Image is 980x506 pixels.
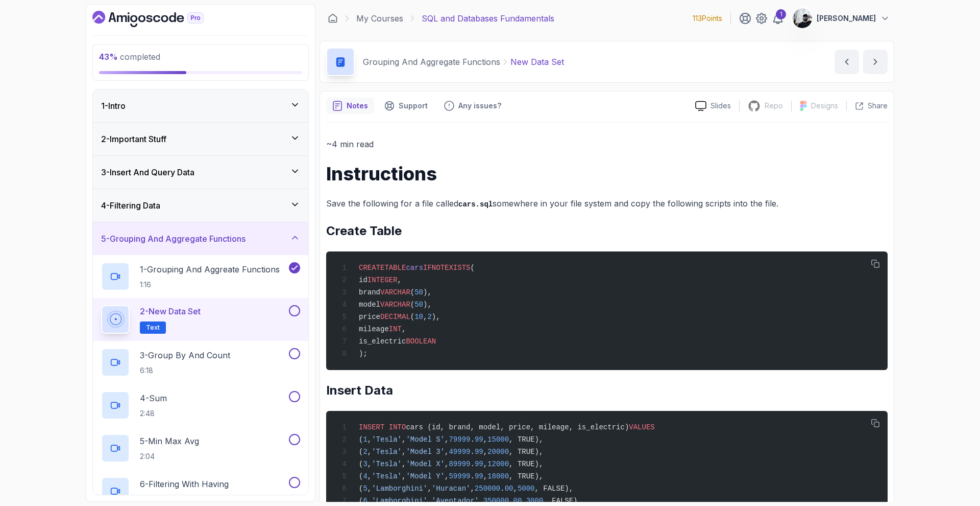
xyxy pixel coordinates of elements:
[372,497,427,505] span: 'Lamborghini'
[372,448,402,456] span: 'Tesla'
[359,448,363,456] span: (
[868,101,888,111] p: Share
[513,485,518,493] span: ,
[380,313,410,321] span: DECIMAL
[406,337,436,346] span: BOOLEAN
[402,460,406,468] span: ,
[406,472,445,480] span: 'Model Y'
[458,101,501,111] p: Any issues?
[363,56,500,68] p: Grouping And Aggregate Functions
[470,485,474,493] span: ,
[414,288,423,296] span: 50
[326,137,888,151] p: ~4 min read
[406,435,445,444] span: 'Model S'
[470,472,474,480] span: .
[410,301,414,309] span: (
[509,435,543,444] span: , TRUE),
[432,485,471,493] span: 'Huracan'
[423,301,432,309] span: ),
[101,100,126,112] h3: 1 - Intro
[359,460,363,468] span: (
[470,448,474,456] span: .
[140,392,167,404] p: 4 - Sum
[438,98,507,114] button: Feedback button
[509,472,543,480] span: , TRUE),
[92,11,227,27] a: Dashboard
[398,276,402,284] span: ,
[445,448,449,456] span: ,
[505,485,513,493] span: 00
[359,264,384,272] span: CREATE
[432,497,479,505] span: 'Aventador'
[423,264,432,272] span: IF
[101,133,166,145] h3: 2 - Important Stuff
[363,472,367,480] span: 4
[359,288,380,296] span: brand
[518,485,535,493] span: 5000
[406,264,423,272] span: cars
[475,435,483,444] span: 99
[363,448,367,456] span: 2
[483,435,487,444] span: ,
[101,477,300,505] button: 6-Filtering With Having6:11
[380,288,410,296] span: VARCHAR
[483,448,487,456] span: ,
[487,472,509,480] span: 18000
[522,497,526,505] span: ,
[765,101,783,111] p: Repo
[402,472,406,480] span: ,
[326,98,374,114] button: notes button
[140,305,201,317] p: 2 - New Data Set
[359,313,380,321] span: price
[445,435,449,444] span: ,
[535,485,574,493] span: , FALSE),
[356,12,403,25] a: My Courses
[93,89,308,122] button: 1-Intro
[445,460,449,468] span: ,
[359,472,363,480] span: (
[399,101,428,111] p: Support
[487,435,509,444] span: 15000
[483,497,509,505] span: 350000
[101,348,300,377] button: 3-Group By And Count6:18
[509,448,543,456] span: , TRUE),
[326,223,888,239] h2: Create Table
[509,460,543,468] span: , TRUE),
[99,52,160,62] span: completed
[509,497,513,505] span: .
[93,222,308,255] button: 5-Grouping And Aggregate Functions
[432,264,445,272] span: NOT
[483,460,487,468] span: ,
[101,305,300,334] button: 2-New Data SetText
[475,485,500,493] span: 250000
[410,288,414,296] span: (
[359,423,406,431] span: INSERT INTO
[140,365,230,376] p: 6:18
[146,324,160,332] span: Text
[445,264,470,272] span: EXISTS
[543,497,582,505] span: , FALSE),
[422,12,554,25] p: SQL and Databases Fundamentals
[470,435,474,444] span: .
[326,196,888,211] p: Save the following for a file called somewhere in your file system and copy the following scripts...
[363,460,367,468] span: 3
[326,164,888,184] h1: Instructions
[792,8,890,29] button: user profile image[PERSON_NAME]
[389,325,402,333] span: INT
[513,497,522,505] span: 00
[359,350,367,358] span: );
[402,448,406,456] span: ,
[470,264,474,272] span: (
[772,12,784,25] a: 1
[372,460,402,468] span: 'Tesla'
[140,263,280,275] p: 1 - Grouping And Aggreate Functions
[629,423,654,431] span: VALUES
[99,52,118,62] span: 43 %
[693,13,722,24] p: 113 Points
[101,434,300,463] button: 5-Min Max Avg2:04
[793,9,812,28] img: user profile image
[359,497,363,505] span: (
[367,276,398,284] span: INTEGER
[432,313,440,321] span: ),
[140,408,167,419] p: 2:48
